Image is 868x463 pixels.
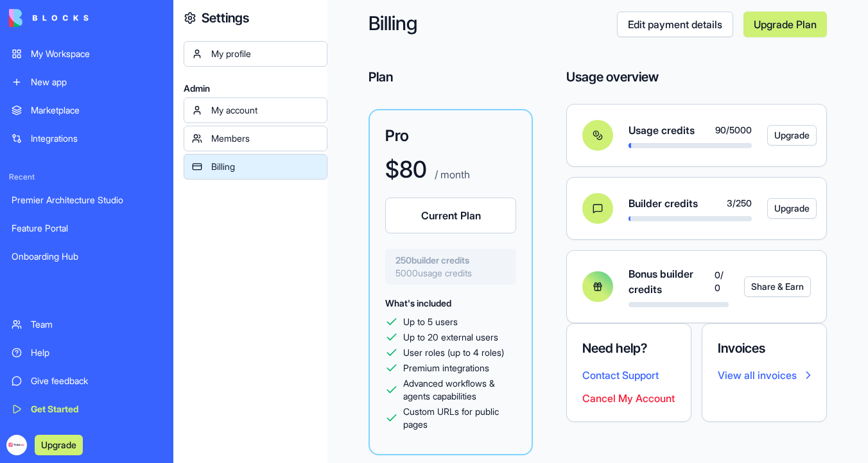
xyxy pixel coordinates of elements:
[385,298,451,308] span: What's included
[4,215,169,241] a: Feature Portal
[385,198,516,233] button: Current Plan
[31,346,162,359] div: Help
[31,403,162,416] div: Get Started
[4,69,169,95] a: New app
[395,267,506,280] span: 5000 usage credits
[715,124,752,137] span: 90 / 5000
[6,435,27,455] img: Tinkatop_fycgeq.png
[4,244,169,269] a: Onboarding Hub
[403,405,516,431] span: Custom URLs for public pages
[582,391,675,406] button: Cancel My Account
[211,104,319,117] div: My account
[4,97,169,123] a: Marketplace
[211,160,319,173] div: Billing
[718,339,811,357] h4: Invoices
[767,125,795,146] a: Upgrade
[403,346,504,359] span: User roles (up to 4 roles)
[31,104,162,117] div: Marketplace
[184,126,327,151] a: Members
[385,156,427,182] h1: $ 80
[35,435,83,455] button: Upgrade
[4,368,169,394] a: Give feedback
[767,125,817,146] button: Upgrade
[4,187,169,213] a: Premier Architecture Studio
[385,126,516,146] h3: Pro
[4,126,169,151] a: Integrations
[202,9,249,27] h4: Settings
[369,12,617,37] h2: Billing
[403,377,516,403] span: Advanced workflows & agents capabilities
[9,9,89,27] img: logo
[743,12,827,37] a: Upgrade Plan
[35,438,83,451] a: Upgrade
[31,76,162,88] div: New app
[395,254,506,267] span: 250 builder credits
[4,312,169,337] a: Team
[4,340,169,366] a: Help
[403,316,458,328] span: Up to 5 users
[432,167,470,182] p: / month
[767,198,817,219] button: Upgrade
[4,41,169,67] a: My Workspace
[715,269,729,294] span: 0 / 0
[617,12,733,37] a: Edit payment details
[566,68,659,86] h4: Usage overview
[4,172,169,182] span: Recent
[767,198,795,219] a: Upgrade
[4,396,169,422] a: Get Started
[184,154,327,180] a: Billing
[211,132,319,145] div: Members
[403,362,489,375] span: Premium integrations
[629,122,695,138] span: Usage credits
[718,367,811,383] a: View all invoices
[184,97,327,123] a: My account
[31,132,162,145] div: Integrations
[31,47,162,60] div: My Workspace
[184,41,327,67] a: My profile
[31,318,162,331] div: Team
[727,197,752,210] span: 3 / 250
[12,222,162,235] div: Feature Portal
[12,194,162,206] div: Premier Architecture Studio
[369,68,533,86] h4: Plan
[629,266,715,297] span: Bonus builder credits
[12,250,162,263] div: Onboarding Hub
[184,82,327,95] span: Admin
[369,109,533,455] a: Pro$80 / monthCurrent Plan250builder credits5000usage creditsWhat's includedUp to 5 usersUp to 20...
[211,47,319,60] div: My profile
[629,196,698,211] span: Builder credits
[582,339,675,357] h4: Need help?
[403,331,498,344] span: Up to 20 external users
[744,276,811,297] button: Share & Earn
[31,375,162,387] div: Give feedback
[582,367,659,383] button: Contact Support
